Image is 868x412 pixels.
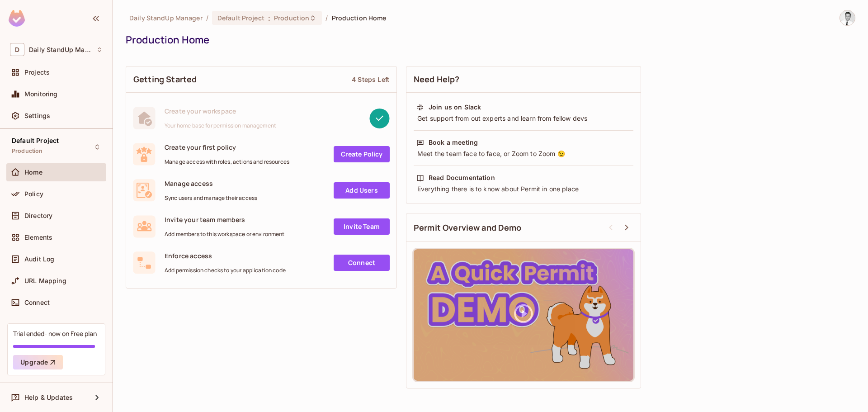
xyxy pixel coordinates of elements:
[13,355,63,369] button: Upgrade
[165,215,285,224] span: Invite your team members
[24,69,50,76] span: Projects
[133,74,197,85] span: Getting Started
[24,299,50,306] span: Connect
[165,158,289,166] span: Manage access with roles, actions and resources
[24,112,50,119] span: Settings
[274,14,309,22] span: Production
[325,14,328,22] li: /
[13,329,97,338] div: Trial ended- now on Free plan
[165,143,289,152] span: Create your first policy
[334,218,390,235] a: Invite Team
[12,137,59,144] span: Default Project
[217,14,264,22] span: Default Project
[165,122,276,129] span: Your home base for permission management
[129,14,203,22] span: the active workspace
[165,251,286,260] span: Enforce access
[429,173,495,182] div: Read Documentation
[24,90,58,98] span: Monitoring
[206,14,208,22] li: /
[12,147,43,155] span: Production
[416,149,631,158] div: Meet the team face to face, or Zoom to Zoom 😉
[165,107,276,115] span: Create your workspace
[165,194,257,202] span: Sync users and manage their access
[9,10,25,27] img: SReyMgAAAABJRU5ErkJggg==
[24,277,66,284] span: URL Mapping
[429,138,478,147] div: Book a meeting
[24,394,73,401] span: Help & Updates
[334,146,390,162] a: Create Policy
[429,103,481,112] div: Join us on Slack
[24,190,43,198] span: Policy
[840,10,855,25] img: Goran Jovanovic
[332,14,387,22] span: Production Home
[165,267,286,274] span: Add permission checks to your application code
[352,75,389,84] div: 4 Steps Left
[24,169,43,176] span: Home
[334,182,390,199] a: Add Users
[416,185,631,194] div: Everything there is to know about Permit in one place
[414,222,522,233] span: Permit Overview and Demo
[126,33,851,47] div: Production Home
[29,46,92,53] span: Workspace: Daily StandUp Manager
[268,14,271,22] span: :
[24,256,54,263] span: Audit Log
[416,114,631,123] div: Get support from out experts and learn from fellow devs
[24,234,52,241] span: Elements
[165,231,285,238] span: Add members to this workspace or environment
[414,74,460,85] span: Need Help?
[165,179,257,188] span: Manage access
[10,43,24,56] span: D
[334,255,390,271] a: Connect
[24,212,52,219] span: Directory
